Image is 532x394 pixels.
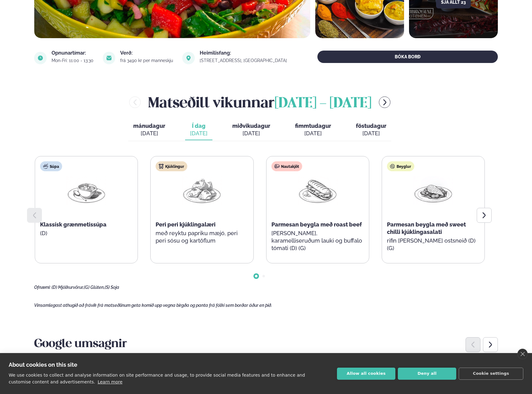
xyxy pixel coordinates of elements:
[351,120,391,140] button: föstudagur [DATE]
[227,120,275,140] button: miðvikudagur [DATE]
[52,285,84,290] span: (D) Mjólkurvörur,
[200,57,289,64] a: link
[34,52,47,64] img: image alt
[103,52,115,64] img: image alt
[98,379,122,384] a: Learn more
[159,164,164,169] img: chicken.svg
[105,285,119,290] span: (S) Soja
[120,51,175,56] div: Verð:
[40,230,133,237] p: (D)
[182,176,222,205] img: Chicken-thighs.png
[232,123,270,129] span: miðvikudagur
[275,97,371,110] span: [DATE] - [DATE]
[182,52,195,64] img: image alt
[190,122,207,130] span: Í dag
[120,58,175,63] div: frá 3490 kr per manneskju
[298,176,338,205] img: Panini.png
[295,130,331,137] div: [DATE]
[271,230,364,252] p: [PERSON_NAME], karamelliseruðum lauki og buffalo tómati (D) (G)
[275,164,280,169] img: beef.svg
[232,130,270,137] div: [DATE]
[34,303,272,308] span: Vinsamlegast athugið að frávik frá matseðlinum geta komið upp vegna birgða og panta frá fólki sem...
[200,51,289,56] div: Heimilisfang:
[295,123,331,129] span: fimmtudagur
[190,130,207,137] div: [DATE]
[271,221,362,228] span: Parmesan beygla með roast beef
[290,120,336,140] button: fimmtudagur [DATE]
[9,373,305,384] p: We use cookies to collect and analyse information on site performance and usage, to provide socia...
[356,130,386,137] div: [DATE]
[66,176,106,205] img: Soup.png
[148,92,371,112] h2: Matseðill vikunnar
[483,337,498,352] div: Next slide
[185,120,212,140] button: Í dag [DATE]
[317,51,498,63] button: BÓKA BORÐ
[128,120,170,140] button: mánudagur [DATE]
[34,285,51,290] span: Ofnæmi:
[390,164,395,169] img: bagle-new-16px.svg
[156,230,248,244] p: með reyktu papriku mæjó, peri peri sósu og kartöflum
[52,58,95,63] div: Mon-Fri: 11:00 - 13:30
[156,221,216,228] span: Peri peri kjúklingalæri
[356,123,386,129] span: föstudagur
[387,237,480,252] p: rifin [PERSON_NAME] ostsneið (D) (G)
[156,161,187,171] div: Kjúklingur
[459,368,523,380] button: Cookie settings
[133,130,165,137] div: [DATE]
[398,368,456,380] button: Deny all
[9,361,77,368] strong: About cookies on this site
[40,161,62,171] div: Súpa
[379,96,390,108] button: menu-btn-right
[517,349,528,359] a: close
[84,285,105,290] span: (G) Glúten,
[413,176,453,205] img: Chicken-breast.png
[40,221,107,228] span: Klassísk grænmetissúpa
[271,161,302,171] div: Nautakjöt
[466,337,480,352] div: Previous slide
[262,275,265,277] span: Go to slide 2
[387,161,414,171] div: Beyglur
[337,368,395,380] button: Allow all cookies
[255,275,257,277] span: Go to slide 1
[43,164,48,169] img: soup.svg
[34,337,498,352] h3: Google umsagnir
[133,123,165,129] span: mánudagur
[387,221,466,235] span: Parmesan beygla með sweet chilli kjúklingasalati
[129,96,141,108] button: menu-btn-left
[52,51,95,56] div: Opnunartímar:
